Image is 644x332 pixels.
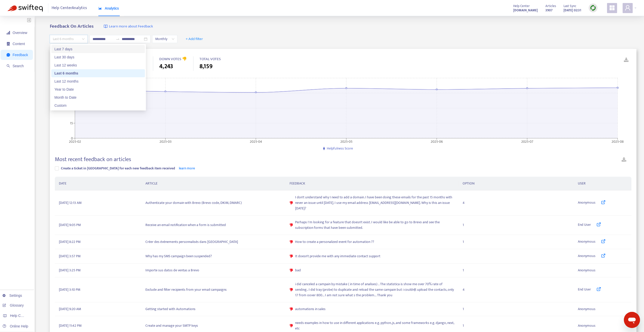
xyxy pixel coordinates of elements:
span: [DATE] 3:25 PM [59,268,80,273]
div: Last 12 weeks [54,62,142,68]
span: appstore [609,5,615,11]
td: Importe sus datos de ventas a Brevo [141,264,286,277]
td: Getting started with Automations [141,302,286,316]
span: bad [295,268,301,273]
div: Last 12 weeks [51,61,145,69]
span: Last Sync [563,3,576,9]
span: needs examples in how to use in different applications e.g. python, js, and some frameworks e.g. ... [295,320,455,331]
span: Anonymous [578,239,595,245]
span: Overview [13,31,27,35]
span: Help Center Analytics [52,3,87,13]
td: Créer des événements personnalisés dans [GEOGRAPHIC_DATA] [141,235,286,249]
span: [DATE] 8:22 PM [59,239,80,245]
div: Custom [54,103,142,108]
span: Helpfulness Score [327,145,353,151]
div: Year to Date [51,85,145,93]
span: dislike [290,254,293,258]
tspan: 2025-04 [250,138,262,144]
tspan: 2025-02 [69,138,81,144]
span: TOTAL VOTES [199,56,221,62]
tspan: 15 [70,120,73,126]
span: [DATE] 12:13 AM [59,200,82,206]
button: + Add filter [182,35,207,43]
iframe: Button to launch messaging window [624,312,640,328]
div: Month to Date [54,95,142,100]
span: Anonymous [578,323,595,328]
div: Last 6 months [54,70,142,76]
span: I don't understand why I need to add a domain. I have been doing these emails for the past 15 mon... [295,195,455,211]
span: container [7,42,10,46]
th: FEEDBACK [286,177,458,191]
h4: Most recent feedback on articles [55,156,131,163]
span: 1 [463,222,464,228]
td: Why has my SMS campaign been suspended? [141,249,286,264]
span: + Add filter [186,36,203,42]
span: 4 [463,287,465,292]
span: dislike [290,269,293,272]
div: Custom [51,101,145,109]
a: Learn more about Feedback [104,24,153,29]
td: Receive an email notification when a form is submitted [141,215,286,235]
div: Last 12 months [54,79,142,84]
span: Articles [545,3,556,9]
span: 4,243 [159,62,173,71]
span: dislike [290,324,293,327]
a: learn more [179,165,195,171]
span: Search [13,64,24,68]
div: Last 7 days [54,46,142,52]
div: Last 30 days [54,54,142,60]
span: i did canceled a campain by mistake ( in time of analises) .. The statistica is show me over 70% ... [295,281,455,298]
a: [DOMAIN_NAME] [513,7,538,13]
span: dislike [290,201,293,205]
span: It doesn't provide me with any immediate contact support [295,253,380,259]
strong: [DOMAIN_NAME] [513,8,538,13]
span: dislike [290,307,293,311]
span: Help Centers [10,314,31,318]
span: End User [578,287,591,293]
span: 8,159 [199,62,213,71]
span: Create a ticket in [GEOGRAPHIC_DATA] for each new feedback item received [61,165,175,171]
td: Exclude and filter recipients from your email campaigns [141,277,286,302]
a: Glossary [3,303,24,307]
strong: [DATE] 02:31 [563,8,581,13]
span: dislike [290,288,293,291]
span: End User [578,222,591,228]
th: OPTION [459,177,574,191]
span: Anonymous [578,306,595,312]
span: area-chart [98,7,102,10]
span: [DATE] 11:42 PM [59,323,82,328]
span: Anonymous [578,268,595,273]
span: Perhaps I'm looking for a feature that doesn't exist. I would like be able to go to Brevo and see... [295,219,455,231]
span: [DATE] 3:10 PM [59,287,80,292]
span: Anonymous [578,200,595,206]
img: sync.dc5367851b00ba804db3.png [590,5,596,11]
span: Analytics [98,6,119,10]
tspan: 2025-08 [612,138,624,144]
div: Last 7 days [51,45,145,53]
img: image-link [104,24,108,28]
span: 1 [463,268,464,273]
div: Last 30 days [51,53,145,61]
span: 1 [463,323,464,328]
div: Month to Date [51,93,145,101]
tspan: 2025-05 [340,138,352,144]
span: [DATE] 9:05 PM [59,222,81,228]
span: How to create a personalized event for automation ?? [295,239,374,245]
span: Content [13,42,25,46]
strong: 3907 [545,8,552,13]
td: Authenticate your domain with Brevo (Brevo code, DKIM, DMARC) [141,191,286,215]
th: DATE [55,177,141,191]
tspan: 2025-06 [431,138,443,144]
div: Last 6 months [51,69,145,77]
span: [DATE] 9:20 AM [59,306,81,312]
tspan: 2025-03 [159,138,172,144]
span: automations in sales [295,306,326,312]
tspan: 30 [69,105,73,111]
span: 4 [463,200,465,206]
a: Online Help [3,324,28,328]
span: Learn more about Feedback [109,24,153,29]
span: 1 [463,239,464,245]
span: dislike [290,223,293,227]
tspan: 2025-07 [521,138,533,144]
div: Last 12 months [51,77,145,85]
